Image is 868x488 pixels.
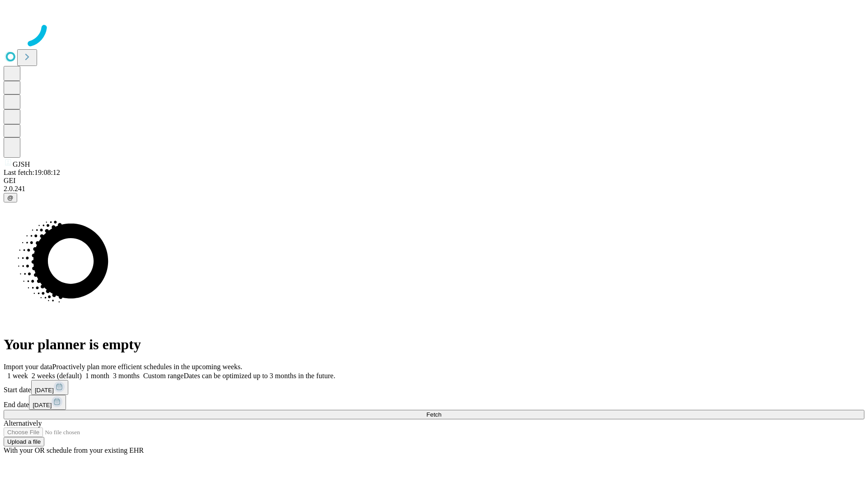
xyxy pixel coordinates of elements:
[4,177,864,185] div: GEI
[33,402,52,408] span: [DATE]
[4,169,60,176] span: Last fetch: 19:08:12
[85,372,109,380] span: 1 month
[4,395,864,410] div: End date
[29,395,66,410] button: [DATE]
[4,446,144,454] span: With your OR schedule from your existing EHR
[32,372,82,380] span: 2 weeks (default)
[35,387,54,394] span: [DATE]
[4,193,17,202] button: @
[52,363,242,371] span: Proactively plan more efficient schedules in the upcoming weeks.
[4,419,42,427] span: Alternatively
[4,410,864,419] button: Fetch
[7,372,28,380] span: 1 week
[13,160,30,168] span: GJSH
[426,411,441,418] span: Fetch
[4,336,864,353] h1: Your planner is empty
[7,194,14,201] span: @
[4,437,44,446] button: Upload a file
[184,372,335,380] span: Dates can be optimized up to 3 months in the future.
[4,380,864,395] div: Start date
[113,372,140,380] span: 3 months
[4,185,864,193] div: 2.0.241
[143,372,184,380] span: Custom range
[4,363,52,371] span: Import your data
[31,380,68,395] button: [DATE]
